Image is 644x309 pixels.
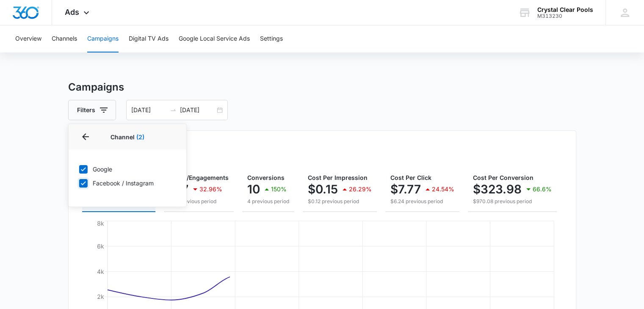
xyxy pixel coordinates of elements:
[432,186,454,192] p: 24.54%
[308,198,372,205] p: $0.12 previous period
[170,107,177,113] span: to
[537,13,593,19] div: account id
[308,182,338,196] p: $0.15
[97,293,104,300] tspan: 2k
[52,25,77,52] button: Channels
[97,219,104,226] tspan: 8k
[131,105,166,115] input: Start date
[79,132,176,141] p: Channel
[97,243,104,250] tspan: 6k
[170,107,177,113] span: swap-right
[473,198,552,205] p: $970.08 previous period
[136,133,144,141] span: (2)
[15,25,41,52] button: Overview
[68,100,116,120] button: Filters
[129,25,169,52] button: Digital TV Ads
[87,25,119,52] button: Campaigns
[390,174,431,181] span: Cost Per Click
[79,165,176,174] label: Google
[271,186,287,192] p: 150%
[68,80,576,95] h3: Campaigns
[247,198,289,205] p: 4 previous period
[65,8,79,17] span: Ads
[473,182,522,196] p: $323.98
[169,198,229,205] p: 622 previous period
[247,182,260,196] p: 10
[79,179,176,188] label: Facebook / Instagram
[390,198,454,205] p: $6.24 previous period
[79,130,92,143] button: Back
[247,174,285,181] span: Conversions
[199,186,222,192] p: 32.96%
[97,268,104,275] tspan: 4k
[260,25,283,52] button: Settings
[349,186,372,192] p: 26.29%
[169,174,229,181] span: Clicks/Engagements
[308,174,368,181] span: Cost Per Impression
[180,105,215,115] input: End date
[537,6,593,13] div: account name
[533,186,552,192] p: 66.6%
[179,25,250,52] button: Google Local Service Ads
[473,174,533,181] span: Cost Per Conversion
[390,182,421,196] p: $7.77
